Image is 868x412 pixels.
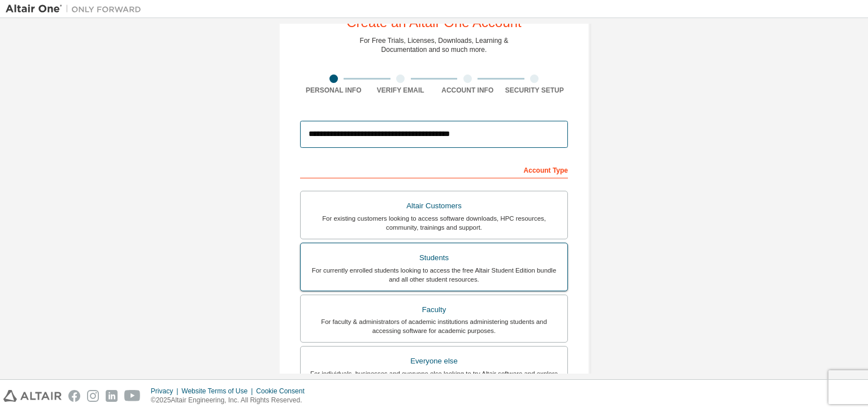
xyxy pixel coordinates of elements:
[300,86,367,95] div: Personal Info
[501,86,568,95] div: Security Setup
[106,390,118,402] img: linkedin.svg
[256,387,311,396] div: Cookie Consent
[360,36,509,54] div: For Free Trials, Licenses, Downloads, Learning & Documentation and so much more.
[151,396,311,405] p: © 2025 Altair Engineering, Inc. All Rights Reserved.
[434,86,501,95] div: Account Info
[307,250,561,266] div: Students
[124,390,141,402] img: youtube.svg
[307,317,561,335] div: For faculty & administrators of academic institutions administering students and accessing softwa...
[346,16,522,29] div: Create an Altair One Account
[87,390,99,402] img: instagram.svg
[6,3,147,15] img: Altair One
[3,390,62,402] img: altair_logo.svg
[181,387,256,396] div: Website Terms of Use
[307,302,561,318] div: Faculty
[307,214,561,232] div: For existing customers looking to access software downloads, HPC resources, community, trainings ...
[68,390,80,402] img: facebook.svg
[151,387,181,396] div: Privacy
[300,160,568,178] div: Account Type
[307,266,561,284] div: For currently enrolled students looking to access the free Altair Student Edition bundle and all ...
[367,86,435,95] div: Verify Email
[307,353,561,369] div: Everyone else
[307,198,561,214] div: Altair Customers
[307,369,561,387] div: For individuals, businesses and everyone else looking to try Altair software and explore our prod...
